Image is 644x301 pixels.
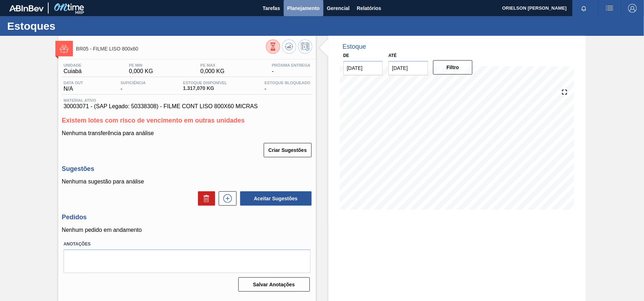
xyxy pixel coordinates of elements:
img: Ícone [60,44,69,53]
span: PE MAX [200,63,225,67]
span: Estoque Disponível [183,81,227,85]
div: - [263,81,312,92]
span: 30003071 - (SAP Legado: 50338308) - FILME CONT LISO 800X60 MICRAS [64,103,311,110]
div: - [119,81,147,92]
span: BR05 - FILME LISO 800x60 [76,46,266,52]
button: Criar Sugestões [264,143,311,157]
p: Nenhuma transferência para análise [62,130,312,137]
button: Atualizar Gráfico [282,39,296,54]
span: PE MIN [129,63,153,67]
p: Nenhuma sugestão para análise [62,178,312,185]
button: Programar Estoque [298,39,312,54]
h1: Estoques [7,22,134,30]
span: Estoque Bloqueado [264,81,310,85]
label: De [343,53,350,58]
span: Planejamento [287,4,320,13]
img: TNhmsLtSVTkK8tSr43FrP2fwEKptu5GPRR3wAAAABJRU5ErkJggg== [9,5,44,11]
button: Visão Geral dos Estoques [266,39,280,54]
div: Aceitar Sugestões [237,191,312,206]
div: Criar Sugestões [264,142,312,158]
img: Logout [628,4,637,13]
button: Aceitar Sugestões [240,191,312,206]
label: Até [388,53,397,58]
div: Nova sugestão [215,191,237,206]
div: Excluir Sugestões [194,191,215,206]
span: Gerencial [327,4,350,13]
button: Filtro [433,60,473,75]
input: dd/mm/yyyy [343,61,383,75]
div: N/A [62,81,85,92]
span: Suficiência [120,81,145,85]
div: - [270,63,312,75]
label: Anotações [64,239,311,249]
span: 0,000 KG [129,68,153,75]
img: userActions [605,4,614,13]
div: Estoque [343,43,366,51]
span: 1.317,070 KG [183,86,227,91]
h3: Sugestões [62,165,312,173]
span: 0,000 KG [200,68,225,75]
span: Tarefas [263,4,280,13]
span: Unidade [64,63,82,67]
h3: Pedidos [62,214,312,221]
input: dd/mm/yyyy [388,61,428,75]
span: Relatórios [357,4,381,13]
p: Nenhum pedido em andamento [62,227,312,233]
span: Data out [64,81,83,85]
button: Notificações [573,3,595,13]
button: Salvar Anotações [238,277,310,292]
span: Material ativo [64,98,311,102]
span: Próxima Entrega [272,63,311,67]
span: Cuiabá [64,68,82,75]
span: Existem lotes com risco de vencimento em outras unidades [62,117,245,124]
